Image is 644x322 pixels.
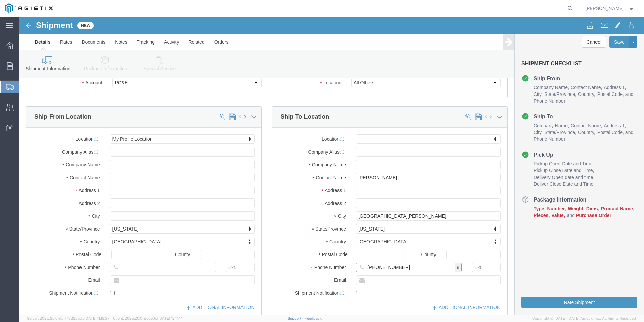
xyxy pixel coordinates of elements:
[158,316,183,320] span: [DATE] 12:11:14
[5,3,53,14] img: logo
[85,316,110,320] span: [DATE] 11:13:37
[585,5,624,12] span: Scott Hartle
[288,316,304,320] a: Support
[585,4,635,12] button: [PERSON_NAME]
[113,316,183,320] span: Client: 2025.20.0-8c6e0cf
[304,316,322,320] a: Feedback
[19,17,644,315] iframe: FS Legacy Container
[532,316,636,321] span: Copyright © [DATE]-[DATE] Agistix Inc., All Rights Reserved
[27,316,110,320] span: Server: 2025.20.0-db47332bad5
